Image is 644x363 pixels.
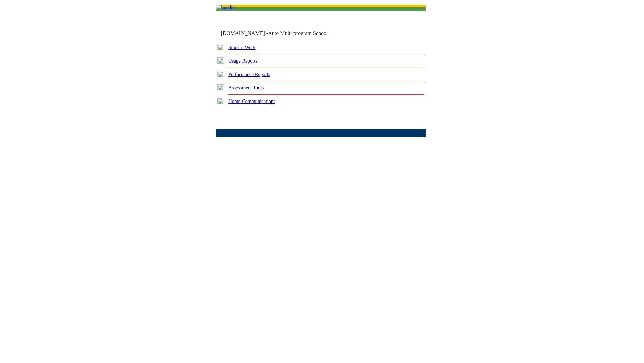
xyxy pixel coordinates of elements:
[217,84,224,90] img: plus.gif
[228,85,264,90] a: Assessment Tools
[217,71,224,77] img: plus.gif
[228,58,257,64] a: Usage Reports
[216,5,235,11] img: header
[217,57,224,64] img: plus.gif
[228,72,270,77] a: Performance Reports
[221,30,344,36] td: [DOMAIN_NAME] -
[217,98,224,104] img: plus.gif
[268,30,328,36] nobr: Auto Multi program School
[217,44,224,50] img: plus.gif
[228,98,275,104] a: Home Communications
[228,45,255,50] a: Student Work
